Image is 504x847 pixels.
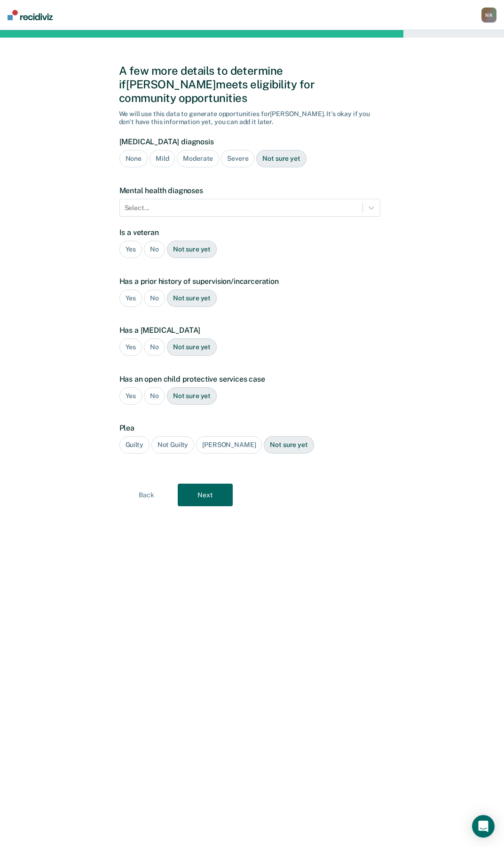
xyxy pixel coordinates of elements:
div: We will use this data to generate opportunities for [PERSON_NAME] . It's okay if you don't have t... [119,110,386,126]
div: Guilty [119,436,150,454]
div: No [144,290,165,307]
div: Yes [119,290,142,307]
div: No [144,338,165,356]
div: Not sure yet [256,150,306,167]
button: Back [119,484,174,506]
label: Has a prior history of supervision/incarceration [119,277,380,286]
div: A few more details to determine if [PERSON_NAME] meets eligibility for community opportunities [119,64,386,104]
div: Severe [221,150,254,167]
div: No [144,387,165,405]
label: Is a veteran [119,228,380,237]
div: Mild [150,150,175,167]
div: Yes [119,338,142,356]
div: Not sure yet [167,241,217,258]
div: Open Intercom Messenger [472,815,495,838]
div: None [119,150,148,167]
button: NK [481,8,496,23]
div: Not sure yet [167,338,217,356]
label: Has an open child protective services case [119,375,380,384]
div: Moderate [177,150,219,167]
div: Yes [119,241,142,258]
label: Has a [MEDICAL_DATA] [119,326,380,335]
div: Yes [119,387,142,405]
button: Next [178,484,233,506]
div: [PERSON_NAME] [196,436,262,454]
label: Mental health diagnoses [119,186,380,195]
label: [MEDICAL_DATA] diagnosis [119,137,380,146]
div: Not Guilty [151,436,195,454]
div: Not sure yet [167,387,217,405]
label: Plea [119,423,380,432]
div: Not sure yet [167,290,217,307]
div: Not sure yet [264,436,314,454]
img: Recidiviz [8,10,53,20]
div: No [144,241,165,258]
div: N K [481,8,496,23]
